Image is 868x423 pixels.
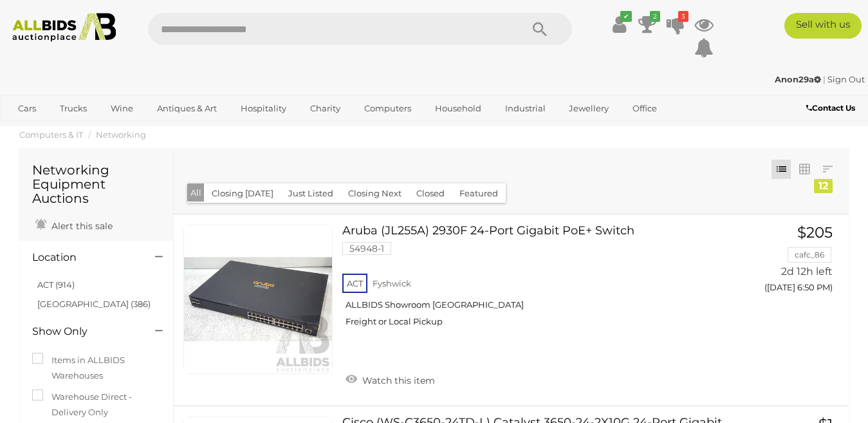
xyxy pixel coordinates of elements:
[814,179,833,193] div: 12
[452,183,506,203] button: Featured
[32,215,116,234] a: Alert this sale
[32,353,160,383] label: Items in ALLBIDS Warehouses
[187,183,205,202] button: All
[342,370,438,389] a: Watch this item
[823,74,826,84] span: |
[359,375,435,386] span: Watch this item
[797,223,833,241] span: $205
[806,101,858,115] a: Contact Us
[784,13,862,39] a: Sell with us
[624,98,665,119] a: Office
[678,11,688,22] i: 3
[51,98,95,119] a: Trucks
[10,119,53,140] a: Sports
[352,225,726,337] a: Aruba (JL255A) 2930F 24-Port Gigabit PoE+ Switch 54948-1 ACT Fyshwick ALLBIDS Showroom [GEOGRAPHI...
[102,98,142,119] a: Wine
[746,225,836,300] a: $205 cafc_86 2d 12h left ([DATE] 6:50 PM)
[560,98,617,119] a: Jewellery
[340,183,409,203] button: Closing Next
[775,74,821,84] strong: Anon29a
[508,13,572,45] button: Search
[6,13,122,42] img: Allbids.com.au
[356,98,420,119] a: Computers
[666,13,685,36] a: 3
[32,390,160,420] label: Warehouse Direct - Delivery Only
[650,11,660,22] i: 2
[232,98,295,119] a: Hospitality
[37,279,75,290] a: ACT (914)
[32,163,160,205] h1: Networking Equipment Auctions
[497,98,554,119] a: Industrial
[204,183,281,203] button: Closing [DATE]
[806,103,855,113] b: Contact Us
[775,74,823,84] a: Anon29a
[609,13,629,36] a: ✔
[620,11,632,22] i: ✔
[48,220,113,232] span: Alert this sale
[281,183,341,203] button: Just Listed
[827,74,865,84] a: Sign Out
[149,98,225,119] a: Antiques & Art
[37,299,151,309] a: [GEOGRAPHIC_DATA] (386)
[10,98,44,119] a: Cars
[96,129,146,140] a: Networking
[409,183,452,203] button: Closed
[19,129,83,140] a: Computers & IT
[427,98,490,119] a: Household
[302,98,349,119] a: Charity
[32,252,136,263] h4: Location
[32,326,136,337] h4: Show Only
[60,119,168,140] a: [GEOGRAPHIC_DATA]
[638,13,657,36] a: 2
